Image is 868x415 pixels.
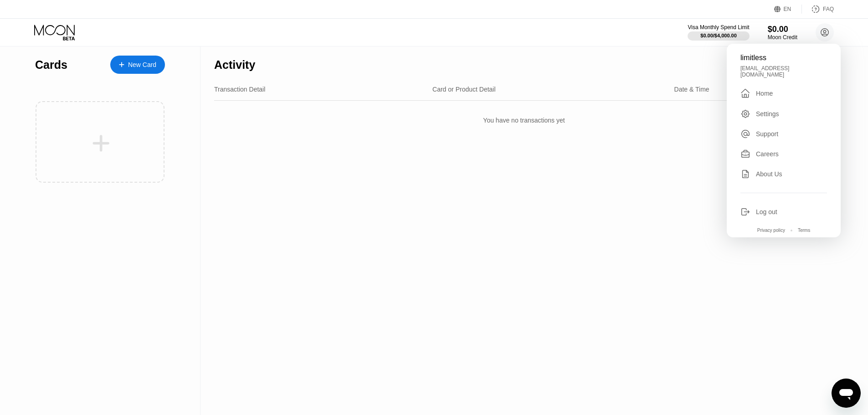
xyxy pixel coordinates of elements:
div: Log out [740,207,827,217]
div: About Us [756,170,782,178]
div: New Card [128,61,156,69]
div: EN [774,5,802,14]
div: EN [784,6,791,12]
div: Visa Monthly Spend Limit [688,24,749,31]
div: Privacy policy [757,228,785,233]
div: New Card [110,56,165,74]
div: Cards [35,58,67,72]
div: Settings [756,110,779,118]
div: Support [756,130,778,138]
div: Moon Credit [768,34,797,41]
div: Visa Monthly Spend Limit$0.00/$4,000.00 [688,24,749,41]
div: FAQ [802,5,834,14]
div: $0.00Moon Credit [768,25,797,41]
div: Home [756,90,773,97]
div: Activity [214,58,255,72]
div: Terms [798,228,810,233]
div: $0.00 [768,25,797,34]
div:  [740,88,750,99]
div: FAQ [823,6,834,12]
div: Card or Product Detail [432,86,496,93]
div: Settings [740,109,827,119]
div: You have no transactions yet [214,108,834,133]
div: Support [740,129,827,139]
div: Careers [756,150,779,158]
div: Date & Time [674,86,709,93]
div: Home [740,88,827,99]
div: Transaction Detail [214,86,265,93]
div: $0.00 / $4,000.00 [700,33,737,38]
iframe: Button to launch messaging window [832,379,861,408]
div: About Us [740,169,827,179]
div: Careers [740,149,827,159]
div: Log out [756,208,777,215]
div: limitless [740,54,827,62]
div: [EMAIL_ADDRESS][DOMAIN_NAME] [740,65,827,78]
